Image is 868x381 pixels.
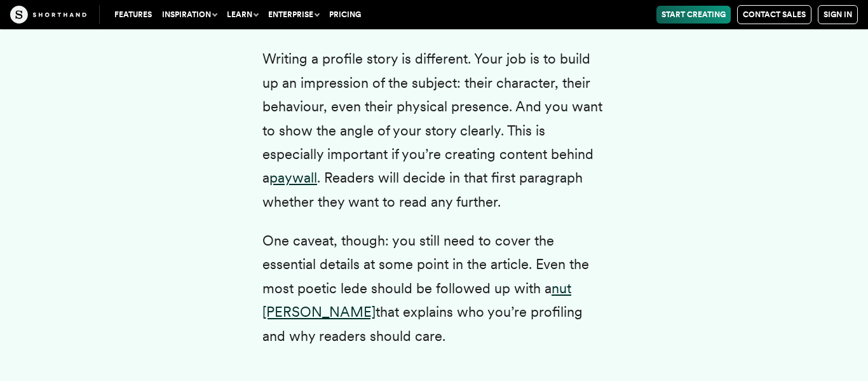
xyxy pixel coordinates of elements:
[269,169,317,186] a: paywall
[10,6,86,24] img: The Craft
[818,5,858,24] a: Sign in
[737,5,811,24] a: Contact Sales
[157,6,222,24] button: Inspiration
[262,229,606,348] p: One caveat, though: you still need to cover the essential details at some point in the article. E...
[656,6,731,24] a: Start Creating
[263,6,324,24] button: Enterprise
[324,6,366,24] a: Pricing
[109,6,157,24] a: Features
[262,47,606,214] p: Writing a profile story is different. Your job is to build up an impression of the subject: their...
[222,6,263,24] button: Learn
